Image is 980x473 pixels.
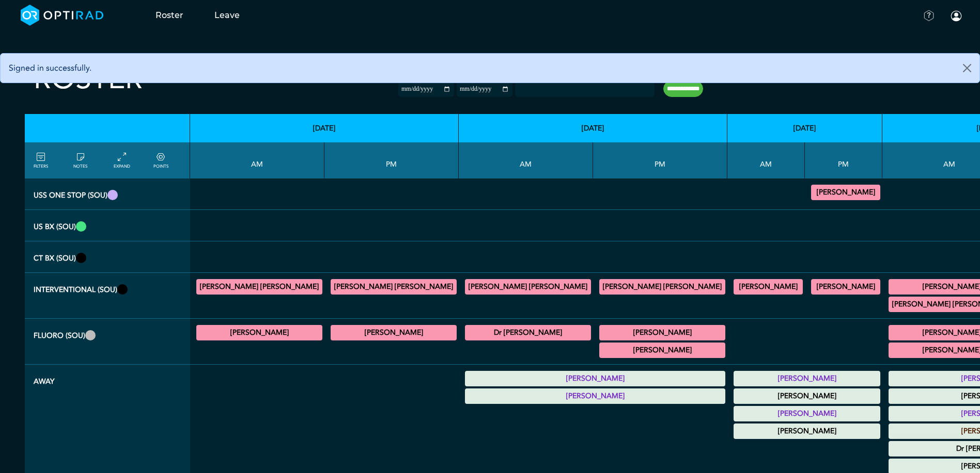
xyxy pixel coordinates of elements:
div: General FLU 09:00 - 11:00 [465,325,591,340]
div: General US 14:00 - 16:00 [811,185,880,200]
summary: [PERSON_NAME] [PERSON_NAME] [332,281,455,293]
div: Annual Leave 00:00 - 23:59 [734,406,880,421]
summary: [PERSON_NAME] [PERSON_NAME] [198,281,321,293]
div: Sick Leave 00:00 - 23:59 [734,423,880,439]
th: PM [324,142,459,178]
summary: [PERSON_NAME] [601,327,724,339]
summary: [PERSON_NAME] [198,327,321,339]
th: [DATE] [727,114,882,142]
summary: [PERSON_NAME] [466,372,724,385]
h2: Roster [34,62,143,96]
button: Close [955,54,979,83]
summary: [PERSON_NAME] [735,372,879,385]
div: IR General Diagnostic/IR General Interventional 09:00 - 13:00 [465,279,591,295]
summary: [PERSON_NAME] [332,327,455,339]
th: PM [805,142,882,178]
a: show/hide notes [73,151,87,170]
summary: [PERSON_NAME] [813,281,879,293]
th: Fluoro (SOU) [25,319,190,365]
img: brand-opti-rad-logos-blue-and-white-d2f68631ba2948856bd03f2d395fb146ddc8fb01b4b6e9315ea85fa773367... [21,5,104,26]
th: CT Bx (SOU) [25,241,190,273]
th: [DATE] [190,114,459,142]
input: null [516,83,568,92]
div: FLU General Adult 10:00 - 13:00 [196,325,322,340]
th: US Bx (SOU) [25,210,190,241]
div: General FLU 13:30 - 17:00 [599,342,725,358]
summary: [PERSON_NAME] [813,186,879,199]
summary: [PERSON_NAME] [466,390,724,402]
summary: [PERSON_NAME] [735,390,879,402]
th: AM [459,142,593,178]
div: Annual Leave 00:00 - 23:59 [465,371,725,386]
th: Interventional (SOU) [25,273,190,319]
div: Annual Leave 00:00 - 23:59 [465,388,725,404]
th: [DATE] [459,114,727,142]
div: IR General Diagnostic/IR General Interventional 13:00 - 17:00 [331,279,457,295]
th: AM [727,142,805,178]
div: IR General Diagnostic/IR General Interventional 09:00 - 13:00 [196,279,322,295]
div: IR General Diagnostic/IR General Interventional 07:15 - 13:00 [734,279,803,295]
th: PM [593,142,727,178]
summary: [PERSON_NAME] [PERSON_NAME] [601,281,724,293]
div: Annual Leave 00:00 - 23:59 [734,371,880,386]
div: Study Leave 00:00 - 23:59 [734,388,880,404]
a: collapse/expand expected points [153,151,168,170]
a: FILTERS [34,151,48,170]
summary: [PERSON_NAME] [601,344,724,356]
div: IR General Diagnostic/IR General Interventional 13:00 - 17:00 [599,279,725,295]
th: USS One Stop (SOU) [25,178,190,210]
summary: [PERSON_NAME] [PERSON_NAME] [466,281,589,293]
a: collapse/expand entries [114,151,130,170]
summary: [PERSON_NAME] [735,407,879,420]
summary: [PERSON_NAME] [735,281,801,293]
div: General FLU 14:00 - 17:00 [331,325,457,340]
summary: [PERSON_NAME] [735,425,879,437]
summary: Dr [PERSON_NAME] [466,327,589,339]
div: IR General Interventional/IR General Diagnostic 13:00 - 17:00 [811,279,880,295]
th: AM [190,142,324,178]
div: FLU General Adult 12:00 - 13:00 [599,325,725,340]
